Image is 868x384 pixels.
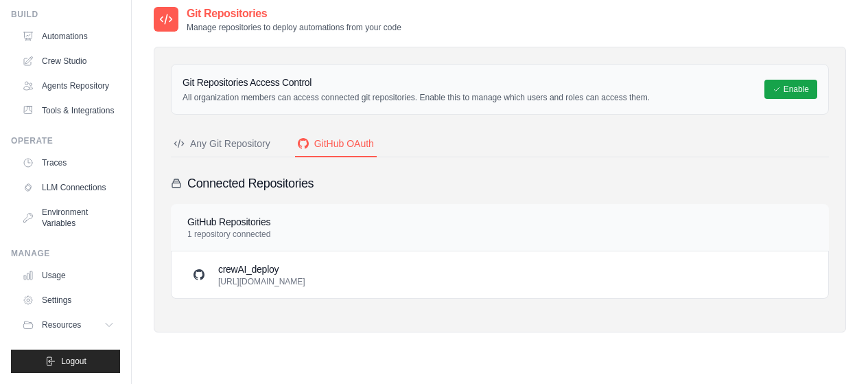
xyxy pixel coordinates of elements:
p: Manage repositories to deploy automations from your code [187,22,401,33]
button: Logout [11,350,120,373]
button: Any Git Repository [171,131,273,157]
a: Automations [16,25,120,47]
div: Operate [11,135,120,146]
h2: Git Repositories [187,5,401,22]
a: Environment Variables [16,201,120,234]
a: Settings [16,289,120,311]
h3: Connected Repositories [187,174,314,193]
div: Manage [11,248,120,259]
p: 1 repository connected [187,229,270,240]
a: Crew Studio [16,50,120,72]
button: Resources [16,314,120,336]
button: GitHub OAuth [295,131,377,157]
span: Resources [42,319,81,330]
p: All organization members can access connected git repositories. Enable this to manage which users... [183,92,650,103]
button: Enable [764,80,817,99]
a: Tools & Integrations [16,100,120,122]
h3: crewAI_deploy [218,262,305,276]
a: Agents Repository [16,75,120,97]
div: Build [11,9,120,20]
a: LLM Connections [16,177,120,199]
nav: Tabs [171,131,829,157]
iframe: Chat Widget [799,318,868,384]
a: Traces [16,152,120,174]
div: Widget de chat [799,318,868,384]
p: [URL][DOMAIN_NAME] [218,276,305,287]
h3: Git Repositories Access Control [183,76,650,89]
span: Logout [61,356,86,367]
div: GitHub OAuth [298,137,374,150]
h4: GitHub Repositories [187,215,270,229]
a: Usage [16,264,120,286]
div: Any Git Repository [174,137,270,150]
